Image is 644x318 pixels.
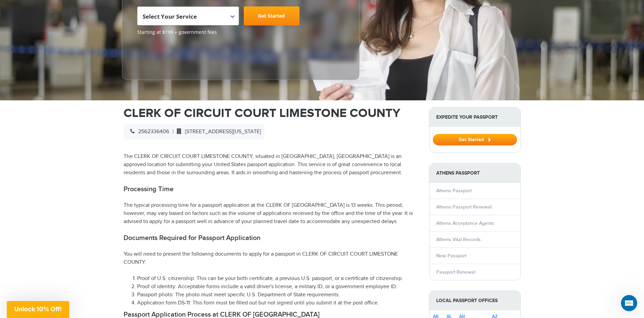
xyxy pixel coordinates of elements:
span: [STREET_ADDRESS][US_STATE] [173,128,261,135]
strong: Local Passport Offices [429,291,520,310]
span: Unlock 10% Off! [14,305,62,313]
li: Proof of identity: Acceptable forms include a valid driver's license, a military ID, or a governm... [137,283,419,291]
p: You will need to present the following documents to apply for a passport in CLERK OF CIRCUIT COUR... [124,250,419,266]
li: Proof of U.S. citizenship: This can be your birth certificate, a previous U.S. passport, or a cer... [137,275,419,283]
a: Athens Passport [436,188,472,194]
a: Athens Vital Records [436,237,481,242]
a: Athens Passport Renewal [436,204,492,210]
button: Get Started [433,134,517,145]
span: Select Your Service [137,6,239,25]
h2: Documents Required for Passport Application [124,234,419,242]
p: The typical processing time for a passport application at the CLERK OF [GEOGRAPHIC_DATA] is 13 we... [124,201,419,226]
a: Get Started [244,6,299,25]
a: Passport Renewal [436,269,475,275]
span: Select Your Service [143,13,197,20]
strong: Expedite Your Passport [429,107,520,127]
a: New Passport [436,253,466,259]
li: Passport photo: The photo must meet specific U.S. Department of State requirements. [137,291,419,299]
span: 2562336406 [127,128,169,135]
div: Unlock 10% Off! [7,301,69,318]
iframe: Customer reviews powered by Trustpilot [137,39,188,73]
li: Application form DS-11: This form must be filled out but not signed until you submit it at the po... [137,299,419,307]
div: | [124,124,264,139]
strong: Athens Passport [429,163,520,183]
h1: CLERK OF CIRCUIT COURT LIMESTONE COUNTY [124,107,419,119]
span: Select Your Service [143,9,232,28]
p: The CLERK OF CIRCUIT COURT LIMESTONE COUNTY, situated in [GEOGRAPHIC_DATA], [GEOGRAPHIC_DATA] is ... [124,153,419,177]
a: Get Started [433,137,517,142]
iframe: Intercom live chat [621,295,637,311]
h2: Processing Time [124,185,419,193]
span: Starting at $199 + government fees [137,29,344,36]
a: Athens Acceptance Agents [436,220,494,226]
